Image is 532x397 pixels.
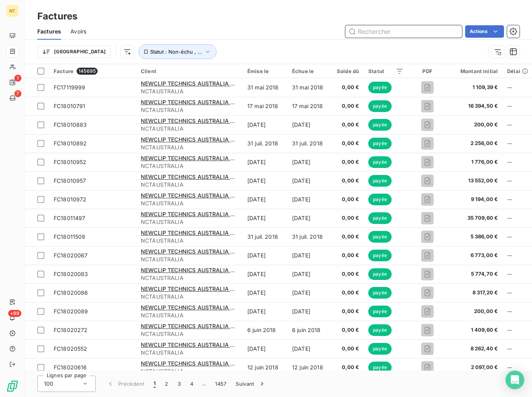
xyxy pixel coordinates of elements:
span: 1 [154,380,156,388]
td: 31 juil. 2018 [243,134,287,153]
span: 7 [14,90,21,97]
span: FC18011497 [54,215,86,221]
span: NEWCLIP TECHNICS AUSTRALIA PTY [141,323,241,329]
span: 145695 [77,68,98,75]
span: payée [368,156,392,168]
span: 1 109,39 € [451,84,498,91]
td: [DATE] [243,246,287,265]
span: FC18010883 [54,121,87,128]
div: Open Intercom Messenger [506,371,524,389]
span: 2 256,00 € [451,140,498,147]
span: 0,00 € [337,196,359,203]
span: 0,00 € [337,326,359,334]
span: FC18020089 [54,308,88,315]
span: 0,00 € [337,308,359,315]
img: Logo LeanPay [6,380,19,392]
span: 8 317,20 € [451,289,498,297]
td: [DATE] [243,339,287,358]
span: NEWCLIP TECHNICS AUSTRALIA PTY [141,341,241,348]
td: 31 mai 2018 [243,78,287,97]
span: 0,00 € [337,102,359,110]
span: payée [368,306,392,317]
span: 2 097,00 € [451,364,498,371]
span: payée [368,175,392,187]
span: NCTAUSTRALIA [141,255,238,263]
span: 16 394,50 € [451,102,498,110]
span: NEWCLIP TECHNICS AUSTRALIA PTY [141,192,241,199]
span: NCTAUSTRALIA [141,367,238,375]
span: 100 [44,380,53,388]
span: FC18020552 [54,345,87,352]
button: Statut : Non-échu , ... [138,44,217,59]
td: [DATE] [243,115,287,134]
span: 0,00 € [337,177,359,185]
td: [DATE] [287,171,332,190]
span: NCTAUSTRALIA [141,349,238,357]
td: [DATE] [243,302,287,321]
td: 31 juil. 2018 [287,134,332,153]
div: PDF [413,68,441,74]
span: NEWCLIP TECHNICS AUSTRALIA PTY [141,211,241,217]
span: NCTAUSTRALIA [141,143,238,151]
span: payée [368,343,392,355]
div: Montant initial [451,68,498,74]
span: FC18010972 [54,196,87,203]
span: NEWCLIP TECHNICS AUSTRALIA PTY [141,248,241,255]
span: 0,00 € [337,289,359,297]
span: NCTAUSTRALIA [141,293,238,301]
div: Statut [368,68,404,74]
span: 0,00 € [337,364,359,371]
span: NEWCLIP TECHNICS AUSTRALIA PTY [141,99,241,105]
div: NT [6,5,19,17]
span: 8 262,40 € [451,345,498,353]
span: payée [368,100,392,112]
td: 6 juin 2018 [287,321,332,339]
td: [DATE] [287,153,332,171]
button: 1457 [210,376,231,392]
button: Suivant [231,376,270,392]
span: FC18010952 [54,159,87,165]
span: payée [368,324,392,336]
div: Échue le [292,68,327,74]
span: payée [368,287,392,299]
span: 0,00 € [337,158,359,166]
span: NEWCLIP TECHNICS AUSTRALIA PTY [141,304,241,311]
td: [DATE] [287,283,332,302]
span: Factures [37,28,61,35]
span: 5 386,00 € [451,233,498,241]
span: FC18020616 [54,364,87,371]
span: 0,00 € [337,84,359,91]
div: Émise le [247,68,283,74]
span: 9 194,00 € [451,196,498,203]
button: 3 [173,376,185,392]
td: [DATE] [243,209,287,227]
td: [DATE] [287,265,332,283]
span: payée [368,194,392,205]
td: [DATE] [287,209,332,227]
span: +99 [8,310,21,317]
td: [DATE] [287,190,332,209]
span: 6 773,00 € [451,252,498,259]
input: Rechercher [345,25,462,38]
span: FC18020083 [54,271,88,277]
span: payée [368,82,392,93]
td: [DATE] [287,302,332,321]
td: [DATE] [243,171,287,190]
span: NCTAUSTRALIA [141,87,238,95]
span: 0,00 € [337,345,359,353]
span: Statut : Non-échu , ... [150,49,202,55]
span: Avoirs [70,28,86,35]
td: [DATE] [287,246,332,265]
span: NEWCLIP TECHNICS AUSTRALIA PTY [141,229,241,236]
span: NEWCLIP TECHNICS AUSTRALIA PTY [141,267,241,273]
span: 1 776,00 € [451,158,498,166]
button: 1 [149,376,160,392]
span: 1 [14,75,21,82]
span: FC18020067 [54,252,88,259]
span: 200,00 € [451,121,498,129]
td: [DATE] [243,283,287,302]
td: 12 juin 2018 [287,358,332,377]
span: NEWCLIP TECHNICS AUSTRALIA PTY [141,117,241,124]
span: NCTAUSTRALIA [141,330,238,338]
span: … [198,378,210,390]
